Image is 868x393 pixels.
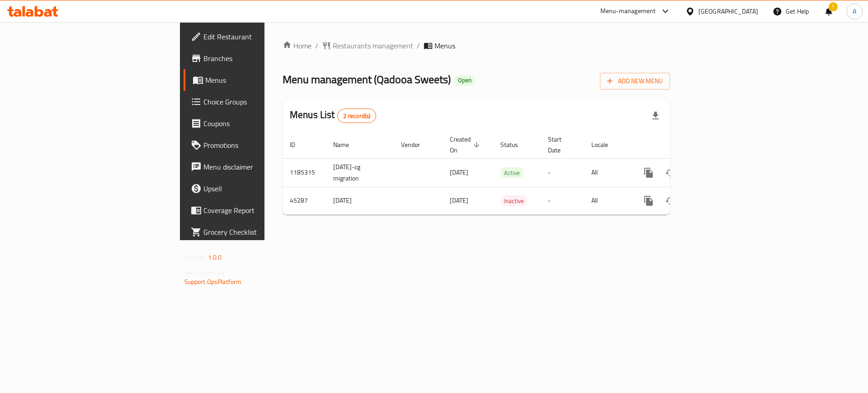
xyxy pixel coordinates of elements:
[203,140,318,151] span: Promotions
[500,167,524,178] div: Active
[184,276,242,288] a: Support.OpsPlatform
[638,190,660,212] button: more
[184,178,325,199] a: Upsell
[326,158,394,187] td: [DATE]-cg migration
[184,26,325,47] a: Edit Restaurant
[203,96,318,107] span: Choice Groups
[500,168,524,178] span: Active
[184,251,207,263] span: Version:
[203,183,318,194] span: Upsell
[205,75,318,85] span: Menus
[203,53,318,64] span: Branches
[401,139,432,150] span: Vendor
[184,156,325,178] a: Menu disclaimer
[450,134,482,156] span: Created On
[434,40,455,51] span: Menus
[607,76,663,87] span: Add New Menu
[184,267,226,279] span: Get support on:
[638,162,660,184] button: more
[184,113,325,134] a: Coupons
[333,139,361,150] span: Name
[584,158,631,187] td: All
[500,195,528,206] div: Inactive
[660,190,681,212] button: Change Status
[203,205,318,216] span: Coverage Report
[203,227,318,237] span: Grocery Checklist
[184,47,325,69] a: Branches
[208,251,222,263] span: 1.0.0
[454,75,475,86] div: Open
[184,134,325,156] a: Promotions
[184,91,325,113] a: Choice Groups
[283,40,670,51] nav: breadcrumb
[184,69,325,91] a: Menus
[541,158,584,187] td: -
[600,73,670,90] button: Add New Menu
[338,112,376,120] span: 2 record(s)
[500,196,528,206] span: Inactive
[290,139,307,150] span: ID
[290,108,376,123] h2: Menus List
[203,31,318,42] span: Edit Restaurant
[631,131,732,159] th: Actions
[283,69,451,90] span: Menu management ( Qadooa Sweets )
[454,76,475,84] span: Open
[450,194,468,206] span: [DATE]
[548,134,573,156] span: Start Date
[322,40,413,51] a: Restaurants management
[184,221,325,243] a: Grocery Checklist
[417,40,420,51] li: /
[337,109,377,123] div: Total records count
[698,6,758,16] div: [GEOGRAPHIC_DATA]
[283,131,732,215] table: enhanced table
[591,139,620,150] span: Locale
[203,118,318,129] span: Coupons
[203,161,318,172] span: Menu disclaimer
[333,40,413,51] span: Restaurants management
[600,6,656,17] div: Menu-management
[853,6,856,16] span: A
[326,187,394,214] td: [DATE]
[500,139,530,150] span: Status
[450,166,468,178] span: [DATE]
[584,187,631,214] td: All
[645,105,666,127] div: Export file
[541,187,584,214] td: -
[660,162,681,184] button: Change Status
[184,199,325,221] a: Coverage Report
